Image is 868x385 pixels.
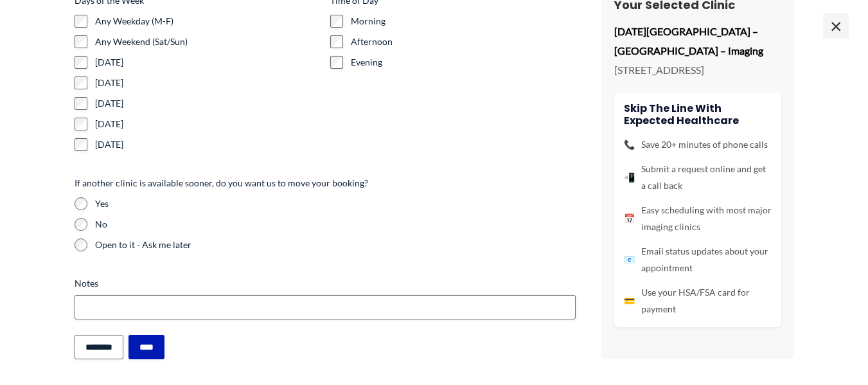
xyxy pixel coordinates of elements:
label: Any Weekday (M-F) [95,15,320,28]
p: [STREET_ADDRESS] [614,60,781,80]
label: Open to it - Ask me later [95,238,576,251]
li: Easy scheduling with most major imaging clinics [624,202,772,235]
label: Evening [351,56,576,69]
label: Morning [351,15,576,28]
span: 💳 [624,292,635,309]
span: 📞 [624,136,635,153]
li: Email status updates about your appointment [624,243,772,276]
label: Notes [75,277,576,290]
li: Submit a request online and get a call back [624,161,772,194]
span: × [823,13,849,39]
label: Any Weekend (Sat/Sun) [95,35,320,48]
li: Use your HSA/FSA card for payment [624,284,772,318]
li: Save 20+ minutes of phone calls [624,136,772,153]
label: No [95,218,576,231]
h4: Skip the line with Expected Healthcare [624,102,772,127]
p: [DATE][GEOGRAPHIC_DATA] – [GEOGRAPHIC_DATA] – Imaging [614,22,781,60]
legend: If another clinic is available sooner, do you want us to move your booking? [75,177,368,190]
label: [DATE] [95,56,320,69]
label: [DATE] [95,97,320,110]
label: Yes [95,197,576,210]
span: 📅 [624,210,635,227]
label: [DATE] [95,76,320,89]
span: 📧 [624,251,635,268]
label: [DATE] [95,118,320,130]
label: Afternoon [351,35,576,48]
label: [DATE] [95,138,320,151]
span: 📲 [624,169,635,186]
